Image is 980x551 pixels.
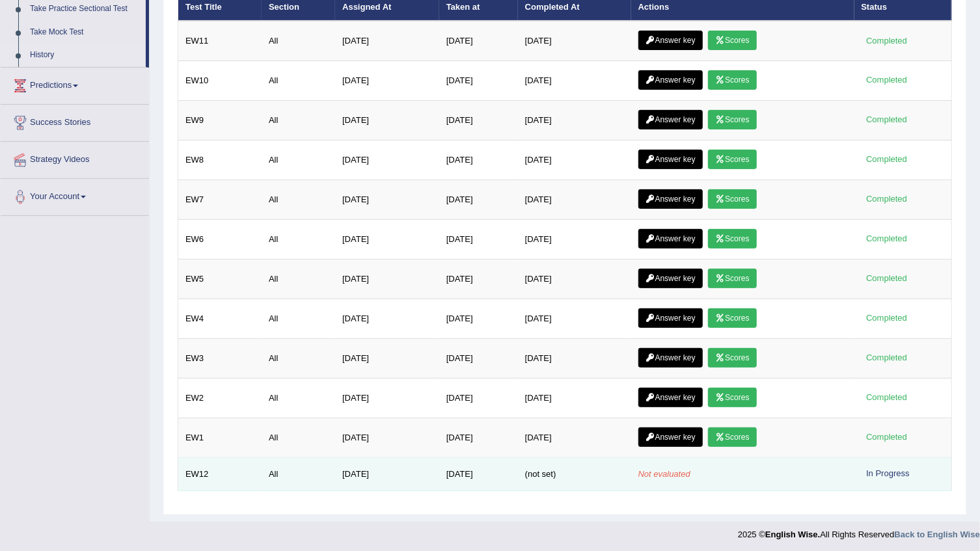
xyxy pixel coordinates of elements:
[335,101,439,141] td: [DATE]
[335,299,439,339] td: [DATE]
[335,379,439,418] td: [DATE]
[262,418,335,458] td: All
[439,260,518,299] td: [DATE]
[178,21,262,61] td: EW11
[178,220,262,260] td: EW6
[708,31,756,50] a: Scores
[335,61,439,101] td: [DATE]
[1,105,149,137] a: Success Stories
[439,418,518,458] td: [DATE]
[439,180,518,220] td: [DATE]
[638,229,703,249] a: Answer key
[178,180,262,220] td: EW7
[638,388,703,407] a: Answer key
[708,110,756,129] a: Scores
[862,193,912,206] div: Completed
[518,61,631,101] td: [DATE]
[638,189,703,209] a: Answer key
[178,379,262,418] td: EW2
[178,339,262,379] td: EW3
[708,150,756,169] a: Scores
[439,379,518,418] td: [DATE]
[262,339,335,379] td: All
[638,269,703,288] a: Answer key
[638,150,703,169] a: Answer key
[262,299,335,339] td: All
[262,61,335,101] td: All
[335,260,439,299] td: [DATE]
[862,312,912,325] div: Completed
[518,260,631,299] td: [DATE]
[862,153,912,167] div: Completed
[708,189,756,209] a: Scores
[638,70,703,90] a: Answer key
[708,70,756,90] a: Scores
[178,260,262,299] td: EW5
[862,113,912,127] div: Completed
[439,458,518,491] td: [DATE]
[518,220,631,260] td: [DATE]
[518,141,631,180] td: [DATE]
[638,110,703,129] a: Answer key
[262,379,335,418] td: All
[518,180,631,220] td: [DATE]
[518,299,631,339] td: [DATE]
[335,21,439,61] td: [DATE]
[335,180,439,220] td: [DATE]
[518,379,631,418] td: [DATE]
[518,339,631,379] td: [DATE]
[638,31,703,50] a: Answer key
[178,299,262,339] td: EW4
[738,522,980,541] div: 2025 © All Rights Reserved
[178,458,262,491] td: EW12
[335,418,439,458] td: [DATE]
[262,21,335,61] td: All
[862,272,912,286] div: Completed
[439,141,518,180] td: [DATE]
[862,431,912,444] div: Completed
[638,308,703,328] a: Answer key
[895,530,980,539] strong: Back to English Wise
[262,180,335,220] td: All
[262,101,335,141] td: All
[178,418,262,458] td: EW1
[262,141,335,180] td: All
[638,348,703,368] a: Answer key
[262,220,335,260] td: All
[335,220,439,260] td: [DATE]
[439,61,518,101] td: [DATE]
[439,220,518,260] td: [DATE]
[178,101,262,141] td: EW9
[862,467,915,481] div: In Progress
[862,232,912,246] div: Completed
[439,101,518,141] td: [DATE]
[638,427,703,447] a: Answer key
[708,348,756,368] a: Scores
[708,229,756,249] a: Scores
[862,74,912,87] div: Completed
[439,339,518,379] td: [DATE]
[862,351,912,365] div: Completed
[262,260,335,299] td: All
[1,142,149,174] a: Strategy Videos
[525,469,556,479] span: (not set)
[518,418,631,458] td: [DATE]
[708,269,756,288] a: Scores
[439,21,518,61] td: [DATE]
[262,458,335,491] td: All
[335,141,439,180] td: [DATE]
[862,391,912,405] div: Completed
[1,68,149,100] a: Predictions
[708,308,756,328] a: Scores
[638,469,690,479] em: Not evaluated
[335,339,439,379] td: [DATE]
[178,61,262,101] td: EW10
[335,458,439,491] td: [DATE]
[708,388,756,407] a: Scores
[518,101,631,141] td: [DATE]
[24,44,146,67] a: History
[178,141,262,180] td: EW8
[1,179,149,211] a: Your Account
[24,21,146,44] a: Take Mock Test
[862,34,912,47] div: Completed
